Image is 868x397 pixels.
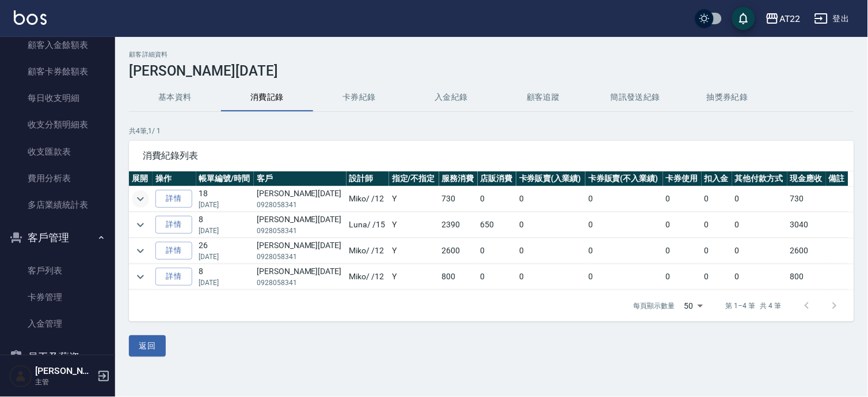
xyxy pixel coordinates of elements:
p: 共 4 筆, 1 / 1 [129,126,854,136]
td: 0 [585,186,663,212]
td: Luna / /15 [347,212,389,238]
td: 8 [196,264,254,290]
a: 多店業績統計表 [5,192,111,218]
th: 指定/不指定 [389,171,439,186]
img: Logo [14,10,47,25]
h5: [PERSON_NAME] [35,365,94,377]
td: Y [389,264,439,290]
a: 卡券管理 [5,284,111,310]
button: save [732,7,755,30]
td: [PERSON_NAME][DATE] [254,238,347,264]
td: 0 [516,238,585,264]
p: 0928058341 [257,200,344,210]
td: 0 [478,238,516,264]
button: 顧客追蹤 [497,84,589,111]
a: 詳情 [155,242,192,260]
td: Y [389,212,439,238]
td: Y [389,186,439,212]
p: [DATE] [199,278,252,288]
a: 客戶列表 [5,257,111,284]
p: 第 1–4 筆 共 4 筆 [726,301,782,311]
button: 登出 [810,8,854,29]
td: 3040 [787,212,826,238]
td: 0 [663,212,702,238]
button: 客戶管理 [5,223,111,253]
th: 備註 [826,171,848,186]
span: 消費紀錄列表 [143,150,840,162]
td: 0 [663,238,702,264]
img: Person [9,365,32,388]
a: 費用分析表 [5,165,111,192]
button: 入金紀錄 [405,84,497,111]
button: expand row [132,216,149,234]
td: 650 [478,212,516,238]
td: 0 [732,238,787,264]
td: 0 [702,212,732,238]
td: 0 [516,264,585,290]
td: 730 [787,186,826,212]
td: 0 [732,212,787,238]
td: 0 [516,186,585,212]
td: 0 [702,264,732,290]
button: expand row [132,242,149,260]
td: 2600 [439,238,478,264]
td: 0 [585,264,663,290]
button: 抽獎券紀錄 [682,84,774,111]
td: 730 [439,186,478,212]
p: 0928058341 [257,252,344,262]
th: 卡券販賣(入業績) [516,171,585,186]
button: 返回 [129,335,166,357]
th: 服務消費 [439,171,478,186]
p: 0928058341 [257,278,344,288]
td: 0 [702,238,732,264]
button: AT22 [761,7,805,31]
button: 消費記錄 [221,84,313,111]
td: 26 [196,238,254,264]
td: Miko / /12 [347,186,389,212]
button: 基本資料 [129,84,221,111]
button: expand row [132,190,149,208]
td: 0 [663,186,702,212]
td: Miko / /12 [347,264,389,290]
a: 收支分類明細表 [5,111,111,138]
td: 0 [732,186,787,212]
td: 0 [663,264,702,290]
button: expand row [132,268,149,286]
a: 顧客卡券餘額表 [5,58,111,85]
button: 簡訊發送紀錄 [589,84,682,111]
div: 50 [680,290,707,321]
td: [PERSON_NAME][DATE] [254,186,347,212]
td: 0 [516,212,585,238]
h3: [PERSON_NAME][DATE] [129,63,854,79]
th: 其他付款方式 [732,171,787,186]
h2: 顧客詳細資料 [129,51,854,58]
a: 收支匯款表 [5,138,111,165]
td: 0 [585,238,663,264]
td: 0 [732,264,787,290]
td: [PERSON_NAME][DATE] [254,212,347,238]
p: [DATE] [199,252,252,262]
div: AT22 [779,12,801,26]
th: 客戶 [254,171,347,186]
th: 店販消費 [478,171,516,186]
td: [PERSON_NAME][DATE] [254,264,347,290]
td: 800 [439,264,478,290]
th: 帳單編號/時間 [196,171,254,186]
td: 0 [585,212,663,238]
p: 0928058341 [257,226,344,236]
button: 員工及薪資 [5,342,111,372]
th: 操作 [153,171,196,186]
td: Y [389,238,439,264]
td: 0 [702,186,732,212]
td: 18 [196,186,254,212]
th: 卡券販賣(不入業績) [585,171,663,186]
td: 2390 [439,212,478,238]
td: 2600 [787,238,826,264]
td: 0 [478,264,516,290]
td: 800 [787,264,826,290]
p: [DATE] [199,200,252,210]
a: 顧客入金餘額表 [5,32,111,58]
th: 設計師 [347,171,389,186]
td: 8 [196,212,254,238]
a: 入金管理 [5,310,111,337]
